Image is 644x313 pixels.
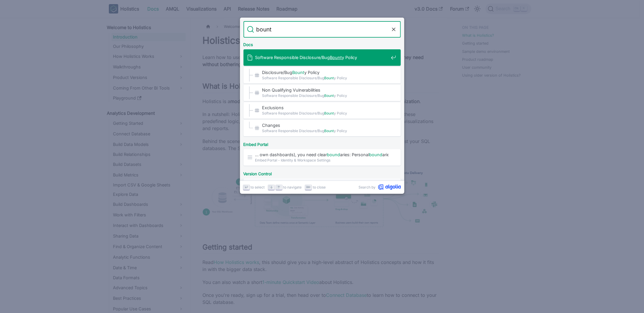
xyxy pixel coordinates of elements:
mark: Bount [324,129,334,133]
a: Exclusions​Software Responsible Disclosure/BugBounty Policy [244,102,401,119]
span: Exclusions​ [262,105,388,110]
input: Search docs [254,21,390,38]
svg: Arrow down [269,185,274,189]
svg: Arrow up [277,185,281,189]
span: Software Responsible Disclosure/Bug y Policy [262,110,388,116]
svg: Escape key [306,185,311,189]
svg: Enter key [244,185,249,189]
span: to select [251,184,265,190]
span: Embed Portal - Identity & Workspace Settings [255,157,388,163]
span: Disclosure/Bug y Policy​ [262,70,388,75]
a: Non Qualifying Vulnerabilities​Software Responsible Disclosure/BugBounty Policy [244,85,401,101]
a: Search byAlgolia [359,184,401,190]
div: Version Control [242,167,402,179]
span: … own dashboards), you need clear aries: Personal aries: Each user … [255,152,388,157]
span: Software Responsible Disclosure/Bug y Policy [262,128,388,134]
span: Software Responsible Disclosure/Bug y Policy [262,75,388,81]
mark: bound [369,152,383,157]
svg: Algolia [378,184,401,190]
span: to navigate [283,184,302,190]
span: to close [313,184,326,190]
a: … own dashboards), you need clearboundaries: Personalboundaries: Each user …Embed Portal - Identi... [244,149,401,166]
mark: Bount [324,93,334,98]
div: Embed Portal [242,137,402,149]
mark: Bount [324,111,334,115]
a: Changes​Software Responsible Disclosure/BugBounty Policy [244,120,401,136]
span: Changes​ [262,122,388,128]
div: Docs [242,38,402,49]
a: Disclosure/BugBounty Policy​Software Responsible Disclosure/BugBounty Policy [244,67,401,83]
mark: Bount [324,76,334,80]
mark: Bount [330,55,342,60]
mark: bound [327,152,340,157]
span: Software Responsible Disclosure/Bug y Policy [262,93,388,98]
a: Software Responsible Disclosure/BugBounty Policy [244,49,401,66]
mark: Bount [293,70,305,75]
a: Merge conflicts areboundto happen when you pull changes …Resolve Merge Conflicts [244,179,401,195]
span: Search by [359,184,376,190]
button: Clear the query [390,26,397,33]
span: Software Responsible Disclosure/Bug y Policy [255,55,388,60]
span: Non Qualifying Vulnerabilities​ [262,87,388,93]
